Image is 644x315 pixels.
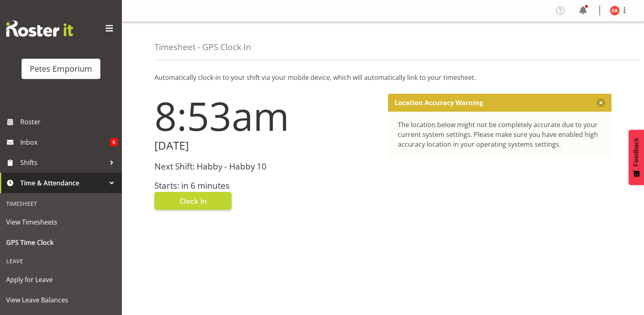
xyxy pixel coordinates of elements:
p: Location Accuracy Warning [395,99,483,107]
span: Clock In [180,196,207,206]
a: GPS Time Clock [2,232,120,253]
span: Inbox [20,136,110,148]
button: Feedback - Show survey [629,130,644,185]
h4: Timesheet - GPS Clock In [154,42,251,52]
a: View Timesheets [2,212,120,232]
span: View Timesheets [6,216,116,228]
h3: Starts: in 6 minutes [154,181,378,190]
img: Rosterit website logo [6,20,73,37]
a: View Leave Balances [2,290,120,310]
a: Apply for Leave [2,269,120,290]
span: Time & Attendance [20,177,106,189]
button: Close message [597,99,605,107]
button: Clock In [154,192,232,210]
span: GPS Time Clock [6,236,116,249]
span: Shifts [20,156,106,169]
span: Apply for Leave [6,273,116,286]
span: 6 [110,138,118,146]
div: Leave [2,253,120,269]
div: Petes Emporium [30,63,92,75]
span: Roster [20,116,118,128]
img: gillian-byford11184.jpg [610,6,620,15]
h1: 8:53am [154,94,378,138]
span: View Leave Balances [6,294,116,306]
div: Timesheet [2,195,120,212]
h2: [DATE] [154,139,378,152]
p: Automatically clock-in to your shift via your mobile device, which will automatically link to you... [154,73,611,82]
span: Feedback [633,138,640,166]
div: The location below might not be completely accurate due to your current system settings. Please m... [398,120,602,149]
h3: Next Shift: Habby - Habby 10 [154,162,378,171]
